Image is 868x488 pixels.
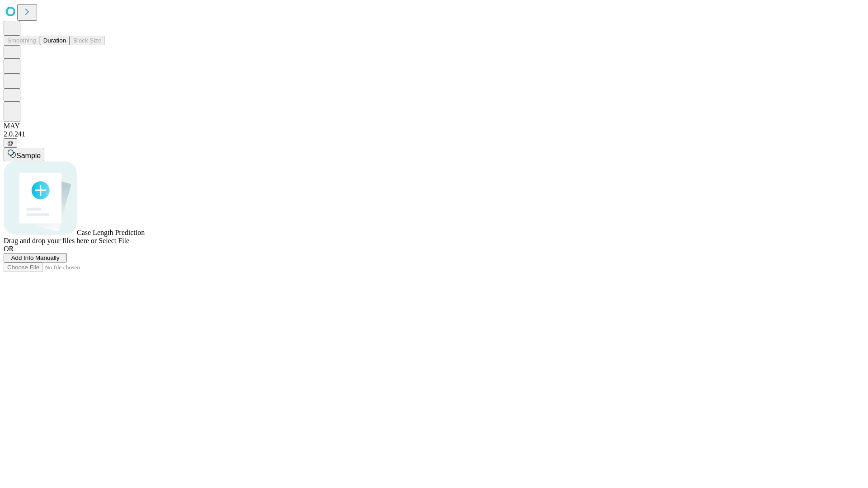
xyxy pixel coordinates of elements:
[4,130,864,138] div: 2.0.241
[4,138,17,148] button: @
[99,237,129,244] span: Select File
[4,245,14,253] span: OR
[77,229,145,236] span: Case Length Prediction
[16,152,41,160] span: Sample
[40,36,70,45] button: Duration
[4,237,97,244] span: Drag and drop your files here or
[4,36,40,45] button: Smoothing
[4,122,864,130] div: MAY
[11,254,60,261] span: Add Info Manually
[4,148,44,161] button: Sample
[70,36,105,45] button: Block Size
[7,140,14,146] span: @
[4,253,67,263] button: Add Info Manually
